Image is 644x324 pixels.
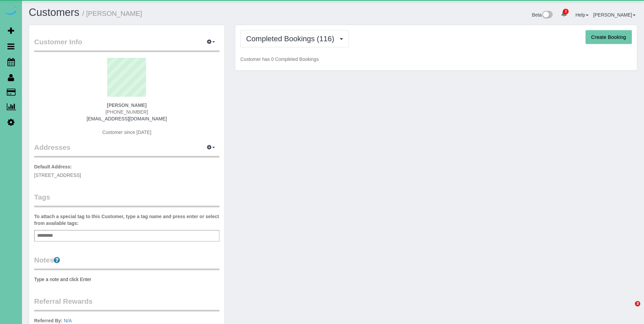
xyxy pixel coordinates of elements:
[586,30,632,44] button: Create Booking
[4,7,18,16] img: Automaid Logo
[635,301,640,306] span: 3
[563,9,569,14] span: 2
[542,11,553,20] img: New interface
[87,116,167,121] a: [EMAIL_ADDRESS][DOMAIN_NAME]
[29,6,79,18] a: Customers
[575,12,589,18] a: Help
[532,12,553,18] a: Beta
[34,317,63,324] label: Referred By:
[593,12,636,18] a: [PERSON_NAME]
[240,30,349,47] button: Completed Bookings (116)
[557,7,571,22] a: 2
[64,318,72,323] a: N/A
[34,163,72,170] label: Default Address:
[34,172,81,178] span: [STREET_ADDRESS]
[102,130,151,135] span: Customer since [DATE]
[82,10,142,17] small: / [PERSON_NAME]
[34,213,219,227] label: To attach a special tag to this Customer, type a tag name and press enter or select from availabl...
[34,276,219,283] pre: Type a note and click Enter
[240,56,632,63] p: Customer has 0 Completed Bookings
[246,34,337,43] span: Completed Bookings (116)
[105,109,148,115] span: [PHONE_NUMBER]
[107,102,146,108] strong: [PERSON_NAME]
[34,255,219,270] legend: Notes
[621,301,637,317] iframe: Intercom live chat
[34,192,219,207] legend: Tags
[34,37,219,52] legend: Customer Info
[34,296,219,311] legend: Referral Rewards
